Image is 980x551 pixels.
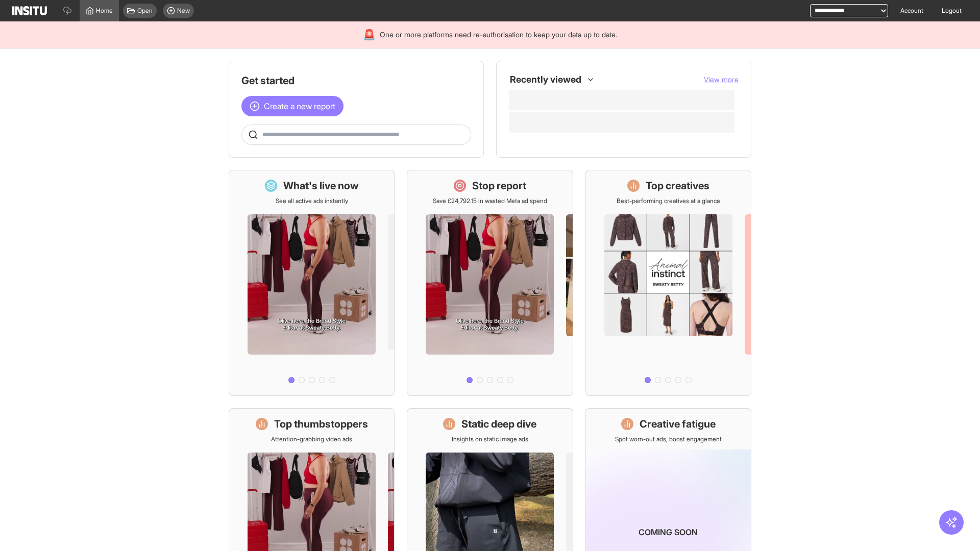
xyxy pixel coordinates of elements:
[617,197,720,205] p: Best-performing creatives at a glance
[137,7,153,15] span: Open
[461,417,536,431] h1: Static deep dive
[229,170,395,396] a: What's live nowSee all active ads instantly
[585,170,751,396] a: Top creativesBest-performing creatives at a glance
[380,30,617,40] span: One or more platforms need re-authorisation to keep your data up to date.
[704,75,739,84] span: View more
[264,100,335,112] span: Create a new report
[274,417,368,431] h1: Top thumbstoppers
[472,179,526,193] h1: Stop report
[276,197,348,205] p: See all active ads instantly
[646,179,709,193] h1: Top creatives
[271,435,352,443] p: Attention-grabbing video ads
[363,28,376,42] div: 🚨
[452,435,528,443] p: Insights on static image ads
[241,73,471,88] h1: Get started
[241,96,344,116] button: Create a new report
[177,7,190,15] span: New
[96,7,113,15] span: Home
[433,197,547,205] p: Save £24,792.15 in wasted Meta ad spend
[12,6,47,15] img: Logo
[407,170,573,396] a: Stop reportSave £24,792.15 in wasted Meta ad spend
[283,179,359,193] h1: What's live now
[704,74,739,85] button: View more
